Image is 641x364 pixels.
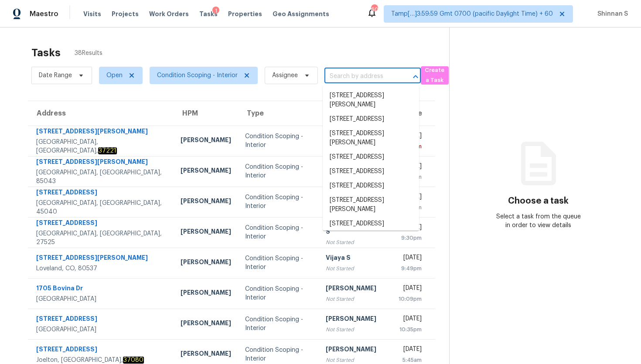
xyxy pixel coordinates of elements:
[181,288,231,299] div: [PERSON_NAME]
[245,132,311,150] div: Condition Scoping - Interior
[30,10,58,18] span: Maestro
[391,10,553,18] span: Tamp[…]3:59:59 Gmt 0700 (pacific Daylight Time) + 60
[508,197,569,205] h3: Choose a task
[494,212,583,230] div: Select a task from the queue in order to view details
[272,71,298,80] span: Assignee
[39,71,72,80] span: Date Range
[323,126,419,150] li: [STREET_ADDRESS][PERSON_NAME]
[326,238,380,247] div: Not Started
[326,284,380,295] div: [PERSON_NAME]
[409,71,422,83] button: Close
[174,101,238,126] th: HPM
[75,49,102,58] span: 38 Results
[36,253,167,264] div: [STREET_ADDRESS][PERSON_NAME]
[181,258,231,269] div: [PERSON_NAME]
[245,254,311,272] div: Condition Scoping - Interior
[326,295,380,303] div: Not Started
[36,138,167,155] div: [GEOGRAPHIC_DATA], [GEOGRAPHIC_DATA],
[181,349,231,360] div: [PERSON_NAME]
[394,325,422,334] div: 10:35pm
[31,48,61,57] h2: Tasks
[112,10,139,18] span: Projects
[106,71,123,80] span: Open
[28,101,174,126] th: Address
[228,10,262,18] span: Properties
[323,88,419,112] li: [STREET_ADDRESS][PERSON_NAME]
[319,101,387,126] th: Assignee
[36,157,167,168] div: [STREET_ADDRESS][PERSON_NAME]
[245,285,311,302] div: Condition Scoping - Interior
[421,66,449,85] button: Create a Task
[273,10,329,18] span: Geo Assignments
[394,295,422,303] div: 10:09pm
[245,315,311,333] div: Condition Scoping - Interior
[36,325,167,334] div: [GEOGRAPHIC_DATA]
[238,101,318,126] th: Type
[323,179,419,193] li: [STREET_ADDRESS]
[323,112,419,126] li: [STREET_ADDRESS]
[36,284,167,295] div: 1705 Bovina Dr
[36,264,167,273] div: Loveland, CO, 80537
[394,253,422,264] div: [DATE]
[326,314,380,325] div: [PERSON_NAME]
[594,10,628,18] span: Shinnan S
[36,229,167,247] div: [GEOGRAPHIC_DATA], [GEOGRAPHIC_DATA], 27525
[36,345,167,356] div: [STREET_ADDRESS]
[324,70,396,83] input: Search by address
[36,168,167,186] div: [GEOGRAPHIC_DATA], [GEOGRAPHIC_DATA], 85043
[36,127,167,138] div: [STREET_ADDRESS][PERSON_NAME]
[36,218,167,229] div: [STREET_ADDRESS]
[323,164,419,179] li: [STREET_ADDRESS]
[181,197,231,208] div: [PERSON_NAME]
[394,314,422,325] div: [DATE]
[36,188,167,199] div: [STREET_ADDRESS]
[394,264,422,273] div: 9:49pm
[212,7,219,15] div: 1
[36,295,167,303] div: [GEOGRAPHIC_DATA]
[245,163,311,180] div: Condition Scoping - Interior
[326,253,380,264] div: Vijaya S
[123,357,144,364] em: 37080
[181,136,231,146] div: [PERSON_NAME]
[326,264,380,273] div: Not Started
[323,193,419,217] li: [STREET_ADDRESS][PERSON_NAME]
[323,150,419,164] li: [STREET_ADDRESS]
[245,346,311,363] div: Condition Scoping - Interior
[83,10,101,18] span: Visits
[181,227,231,238] div: [PERSON_NAME]
[245,193,311,211] div: Condition Scoping - Interior
[394,284,422,295] div: [DATE]
[157,71,238,80] span: Condition Scoping - Interior
[245,224,311,241] div: Condition Scoping - Interior
[199,11,218,17] span: Tasks
[326,345,380,356] div: [PERSON_NAME]
[181,166,231,177] div: [PERSON_NAME]
[323,217,419,231] li: [STREET_ADDRESS]
[149,10,189,18] span: Work Orders
[394,234,422,242] div: 9:30pm
[394,345,422,356] div: [DATE]
[36,199,167,216] div: [GEOGRAPHIC_DATA], [GEOGRAPHIC_DATA], 45040
[181,319,231,330] div: [PERSON_NAME]
[371,5,377,14] div: 603
[326,325,380,334] div: Not Started
[98,147,117,154] em: 37221
[36,314,167,325] div: [STREET_ADDRESS]
[425,65,444,85] span: Create a Task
